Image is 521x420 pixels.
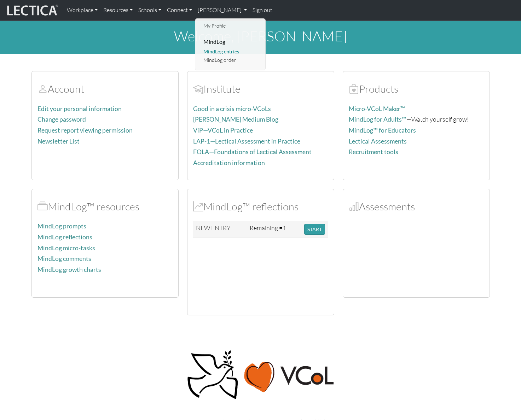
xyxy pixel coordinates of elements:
a: MindLog for Adults™ [349,116,406,123]
span: Assessments [349,200,359,213]
a: MindLog growth charts [37,266,101,273]
a: Resources [100,3,135,18]
h2: Assessments [349,200,484,213]
a: Edit your personal information [37,105,122,112]
a: Micro-VCoL Maker™ [349,105,405,112]
a: MindLog comments [37,255,91,262]
a: MindLog order [202,56,260,65]
a: MindLog prompts [37,222,86,230]
img: Peace, love, VCoL [185,349,336,401]
a: Request report viewing permission [37,127,133,134]
a: [PERSON_NAME] Medium Blog [193,116,278,123]
li: MindLog [202,36,260,47]
h2: Products [349,83,484,95]
h2: MindLog™ reflections [193,200,328,213]
span: MindLog [193,200,203,213]
a: Newsletter List [37,138,80,145]
img: lecticalive [5,4,58,17]
a: Accreditation information [193,159,265,167]
a: Schools [135,3,164,18]
ul: [PERSON_NAME] [202,22,260,65]
a: ViP—VCoL in Practice [193,127,253,134]
span: MindLog™ resources [37,200,48,213]
h2: Account [37,83,173,95]
a: Workplace [64,3,100,18]
td: Remaining = [247,221,301,238]
a: Sign out [250,3,275,18]
a: Recruitment tools [349,148,398,156]
a: Connect [164,3,195,18]
h2: Institute [193,83,328,95]
a: MindLog™ for Educators [349,127,416,134]
a: LAP-1—Lectical Assessment in Practice [193,138,300,145]
a: Change password [37,116,86,123]
a: FOLA—Foundations of Lectical Assessment [193,148,312,156]
span: Products [349,82,359,95]
p: —Watch yourself grow! [349,114,484,124]
a: Lectical Assessments [349,138,407,145]
a: MindLog micro-tasks [37,244,95,252]
span: Account [37,82,48,95]
a: MindLog reflections [37,233,92,241]
td: NEW ENTRY [193,221,247,238]
a: Good in a crisis micro-VCoLs [193,105,271,112]
a: MindLog entries [202,47,260,56]
a: [PERSON_NAME] [195,3,250,18]
span: 1 [283,224,286,232]
a: My Profile [202,22,260,30]
span: Account [193,82,203,95]
h2: MindLog™ resources [37,200,173,213]
button: START [304,224,325,235]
